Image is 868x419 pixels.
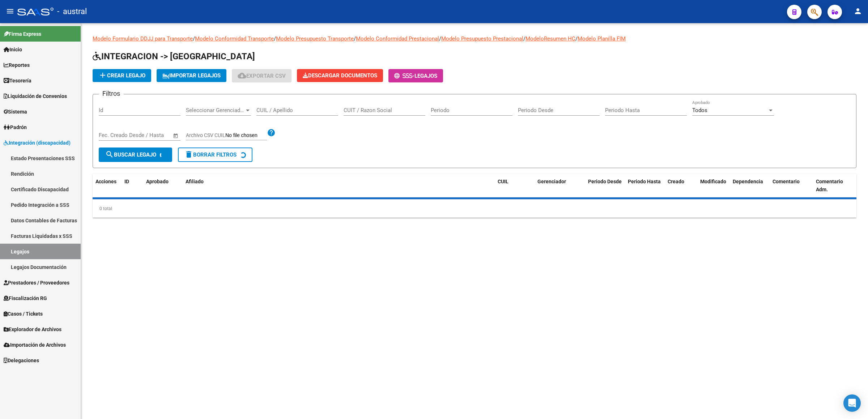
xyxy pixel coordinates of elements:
mat-icon: menu [6,7,14,16]
button: Borrar Filtros [178,147,252,162]
span: Dependencia [733,179,763,184]
span: Sistema [4,108,27,116]
span: Acciones [95,179,116,184]
span: Buscar Legajo [105,151,156,158]
span: Seleccionar Gerenciador [186,107,244,114]
span: Prestadores / Proveedores [4,279,69,287]
a: Modelo Conformidad Prestacional [356,35,439,42]
datatable-header-cell: Afiliado [183,174,495,198]
span: Exportar CSV [238,73,286,79]
datatable-header-cell: Comentario [770,174,813,198]
span: Periodo Desde [588,179,622,184]
span: Archivo CSV CUIL [186,132,225,138]
button: Buscar Legajo [99,147,172,162]
span: INTEGRACION -> [GEOGRAPHIC_DATA] [93,51,255,61]
datatable-header-cell: Gerenciador [535,174,585,198]
div: / / / / / / [93,35,856,218]
span: Inicio [4,46,22,54]
span: Afiliado [186,179,204,184]
span: Periodo Hasta [628,179,661,184]
span: Delegaciones [4,356,39,364]
input: Archivo CSV CUIL [225,132,267,139]
span: Casos / Tickets [4,310,43,318]
datatable-header-cell: Modificado [697,174,730,198]
button: IMPORTAR LEGAJOS [157,69,226,82]
button: Crear Legajo [93,69,151,82]
span: - austral [57,4,87,20]
datatable-header-cell: Comentario Adm. [813,174,856,198]
a: Modelo Planilla FIM [578,35,626,42]
span: CUIL [498,179,509,184]
mat-icon: help [267,128,276,137]
span: Modificado [700,179,726,184]
span: Borrar Filtros [184,151,237,158]
button: Open calendar [172,132,180,140]
span: Integración (discapacidad) [4,139,71,147]
div: 0 total [93,200,856,218]
span: Legajos [414,73,437,79]
mat-icon: person [854,7,862,16]
datatable-header-cell: Acciones [93,174,122,198]
span: Explorador de Archivos [4,325,61,333]
span: Aprobado [146,179,169,184]
datatable-header-cell: Periodo Hasta [625,174,665,198]
input: Fecha fin [135,132,170,138]
button: -Legajos [388,69,443,82]
mat-icon: cloud_download [238,71,246,80]
span: ID [124,179,129,184]
span: Todos [692,107,707,114]
mat-icon: search [105,150,114,159]
div: Open Intercom Messenger [843,394,861,412]
datatable-header-cell: Dependencia [730,174,770,198]
a: Modelo Presupuesto Prestacional [441,35,523,42]
span: Reportes [4,61,30,69]
button: Descargar Documentos [297,69,383,82]
span: Fiscalización RG [4,294,47,302]
span: - [394,73,414,79]
input: Fecha inicio [99,132,128,138]
a: Modelo Presupuesto Transporte [276,35,354,42]
mat-icon: delete [184,150,193,159]
span: IMPORTAR LEGAJOS [162,72,221,79]
a: Modelo Conformidad Transporte [195,35,274,42]
span: Firma Express [4,30,41,38]
a: ModeloResumen HC [526,35,575,42]
mat-icon: add [98,71,107,80]
span: Importación de Archivos [4,341,66,349]
h3: Filtros [99,89,124,99]
datatable-header-cell: Periodo Desde [585,174,625,198]
span: Gerenciador [537,179,566,184]
span: Descargar Documentos [303,72,377,79]
a: Modelo Formulario DDJJ para Transporte [93,35,193,42]
datatable-header-cell: Creado [665,174,697,198]
span: Liquidación de Convenios [4,92,67,100]
datatable-header-cell: Aprobado [143,174,172,198]
span: Tesorería [4,77,31,85]
span: Creado [668,179,684,184]
datatable-header-cell: ID [122,174,143,198]
span: Comentario Adm. [816,179,843,193]
button: Exportar CSV [232,69,292,82]
span: Comentario [773,179,800,184]
datatable-header-cell: CUIL [495,174,535,198]
span: Padrón [4,123,27,131]
span: Crear Legajo [98,72,145,79]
